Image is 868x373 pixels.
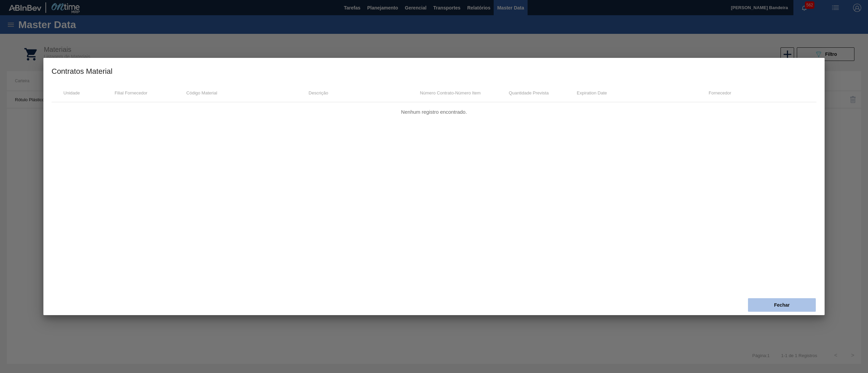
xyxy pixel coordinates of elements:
td: Número Contrato - Número Item [403,84,497,102]
td: Filial Fornecedor [92,84,170,102]
td: Descrição [233,84,403,102]
div: Contratos Material [52,66,113,77]
td: Expiration Date [560,84,623,102]
div: Nenhum registro encontrado. [52,102,816,115]
td: Quantidade Prevista [497,84,560,102]
td: Unidade [52,84,92,102]
td: Código Material [170,84,233,102]
td: Fornecedor [624,84,816,102]
button: Fechar [748,298,816,312]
